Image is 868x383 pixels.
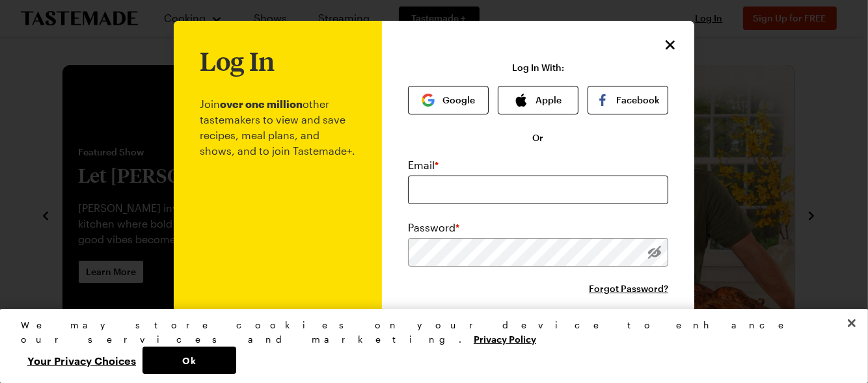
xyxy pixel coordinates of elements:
button: Ok [142,347,236,374]
button: Google [408,86,489,114]
div: Privacy [21,318,836,374]
label: Password [408,220,459,235]
button: Apple [498,86,578,114]
p: Log In With: [512,62,564,73]
b: over one million [220,98,303,110]
button: Your Privacy Choices [21,347,142,374]
button: Forgot Password? [589,282,668,295]
button: Close [837,309,866,337]
span: Or [533,131,544,144]
div: We may store cookies on your device to enhance our services and marketing. [21,318,836,347]
button: Facebook [588,86,668,114]
button: Close [662,36,679,53]
a: More information about your privacy, opens in a new tab [474,332,536,345]
h1: Log In [200,47,275,75]
label: Email [408,157,439,173]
